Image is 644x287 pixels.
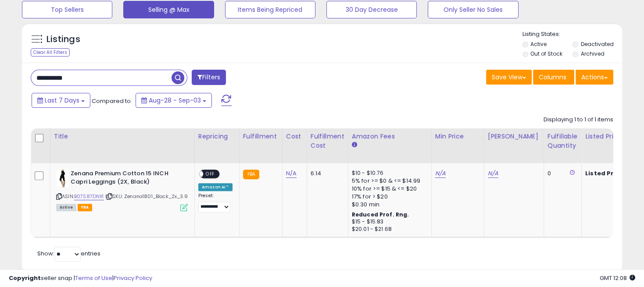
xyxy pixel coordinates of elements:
div: $15 - $15.83 [352,218,425,226]
div: Clear All Filters [31,48,70,57]
label: Out of Stock [530,50,562,57]
button: Actions [576,70,613,85]
button: Only Seller No Sales [428,1,518,18]
div: Amazon AI * [198,183,233,191]
b: Listed Price: [585,169,625,177]
a: Privacy Policy [114,274,152,282]
div: Fulfillment [243,132,279,141]
small: FBA [243,170,259,179]
p: Listing States: [522,30,622,39]
div: 10% for >= $15 & <= $20 [352,185,425,193]
label: Active [530,40,547,48]
button: Selling @ Max [123,1,214,18]
b: Reduced Prof. Rng. [352,211,409,218]
h5: Listings [47,33,80,46]
div: Min Price [435,132,480,141]
span: | SKU: Zenana1801_Black_2x_3.9 [105,193,188,200]
div: $10 - $10.76 [352,170,425,177]
button: Last 7 Days [32,93,90,108]
label: Archived [581,50,605,57]
div: 5% for >= $0 & <= $14.99 [352,177,425,185]
div: ASIN: [56,170,188,210]
div: 17% for > $20 [352,193,425,201]
div: [PERSON_NAME] [488,132,540,141]
span: Show: entries [37,249,100,258]
a: N/A [286,169,297,178]
div: $20.01 - $21.68 [352,226,425,233]
div: Title [54,132,191,141]
span: OFF [203,170,217,178]
span: Last 7 Days [45,96,79,105]
button: Columns [533,70,574,85]
div: Preset: [198,193,233,213]
div: Fulfillable Quantity [547,132,578,150]
span: Aug-28 - Sep-03 [149,96,201,105]
button: 30 Day Decrease [326,1,417,18]
button: Save View [486,70,532,85]
span: 2025-09-11 12:08 GMT [600,274,635,282]
button: Top Sellers [22,1,112,18]
small: Amazon Fees. [352,141,357,149]
div: 0 [547,170,575,177]
div: Displaying 1 to 1 of 1 items [544,116,613,124]
a: B07S87DNX1 [74,193,104,200]
span: All listings currently available for purchase on Amazon [56,204,76,211]
div: Fulfillment Cost [311,132,344,150]
button: Items Being Repriced [225,1,315,18]
div: Cost [286,132,303,141]
button: Aug-28 - Sep-03 [136,93,212,108]
span: Columns [539,73,566,81]
div: $0.30 min [352,201,425,209]
button: Filters [192,70,226,85]
strong: Copyright [9,274,41,282]
label: Deactivated [581,40,614,48]
img: 31uPpHawD-L._SL40_.jpg [56,170,68,187]
div: Repricing [198,132,236,141]
div: 6.14 [311,170,341,177]
span: Compared to: [92,97,132,105]
div: Amazon Fees [352,132,428,141]
a: N/A [488,169,498,178]
span: FBA [78,204,93,211]
a: N/A [435,169,446,178]
div: seller snap | | [9,274,152,283]
a: Terms of Use [75,274,112,282]
b: Zenana Premium Cotton 15 INCH Capri Leggings (2X, Black) [71,170,177,188]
